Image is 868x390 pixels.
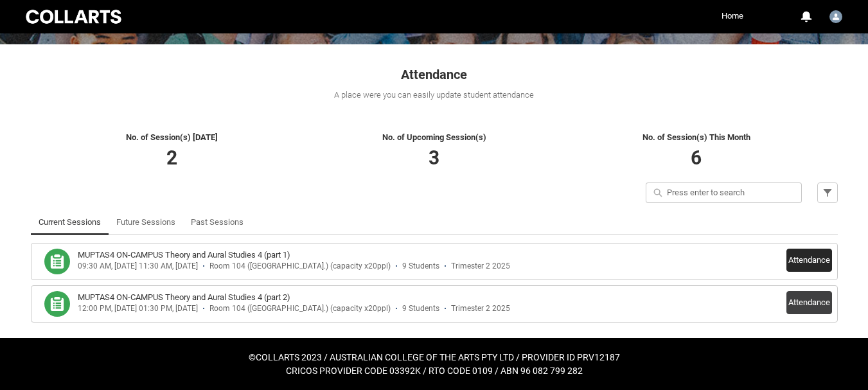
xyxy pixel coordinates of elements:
span: No. of Session(s) [DATE] [126,132,218,142]
span: No. of Upcoming Session(s) [382,132,486,142]
div: 9 Students [402,261,439,271]
input: Press enter to search [646,182,802,203]
button: User Profile Tim.Henry [826,5,846,26]
div: Trimester 2 2025 [451,261,510,271]
a: Future Sessions [116,209,175,235]
a: Past Sessions [191,209,244,235]
span: No. of Session(s) This Month [642,132,750,142]
div: 09:30 AM, [DATE] 11:30 AM, [DATE] [78,261,198,271]
button: Attendance [786,291,832,314]
div: Trimester 2 2025 [451,304,510,314]
a: Home [718,6,747,26]
span: 2 [166,146,177,169]
span: 6 [691,146,702,169]
button: Filter [817,182,838,203]
span: 3 [429,146,439,169]
h3: MUPTAS4 ON-CAMPUS Theory and Aural Studies 4 (part 1) [78,249,290,261]
span: Attendance [401,67,467,82]
div: A place were you can easily update student attendance [31,89,838,102]
a: Current Sessions [39,209,101,235]
button: Attendance [786,249,832,272]
div: 12:00 PM, [DATE] 01:30 PM, [DATE] [78,304,198,314]
div: 9 Students [402,304,439,314]
li: Past Sessions [183,209,251,235]
li: Future Sessions [109,209,183,235]
div: Room 104 ([GEOGRAPHIC_DATA].) (capacity x20ppl) [209,304,391,314]
li: Current Sessions [31,209,109,235]
img: Tim.Henry [829,10,842,23]
h3: MUPTAS4 ON-CAMPUS Theory and Aural Studies 4 (part 2) [78,291,290,304]
div: Room 104 ([GEOGRAPHIC_DATA].) (capacity x20ppl) [209,261,391,271]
